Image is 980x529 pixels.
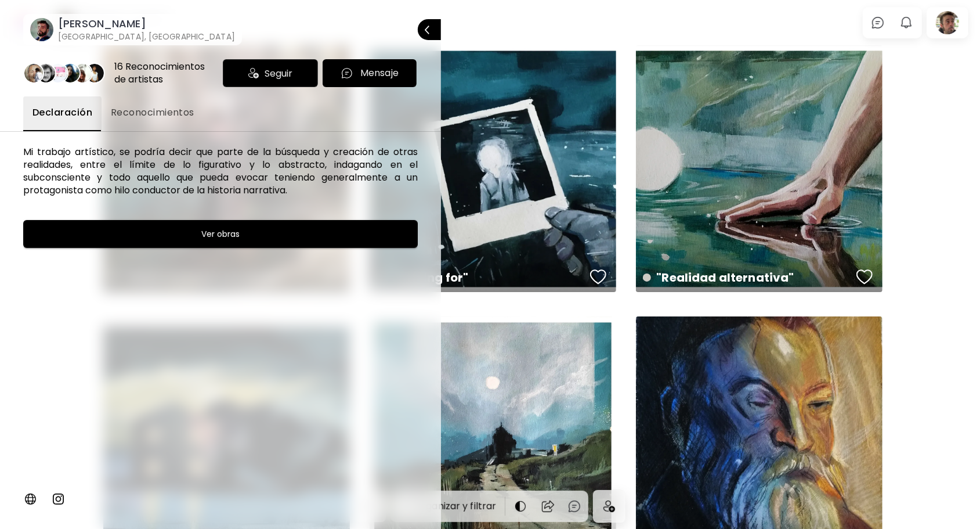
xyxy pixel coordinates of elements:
[23,220,418,248] button: Ver obras
[111,106,194,120] span: Reconocimientos
[23,492,37,506] img: personalWebsite
[58,31,235,42] h6: [GEOGRAPHIC_DATA], [GEOGRAPHIC_DATA]
[323,59,417,87] button: chatIconMensaje
[360,66,399,80] p: Mensaje
[51,492,65,506] img: instagram
[341,67,353,80] img: chatIcon
[23,146,418,197] h6: Mi trabajo artístico, se podría decir que parte de la búsqueda y creación de otras realidades, en...
[201,227,240,241] h6: Ver obras
[114,60,218,86] div: 16 Reconocimientos de artistas
[248,68,259,78] img: icon
[265,66,292,81] span: Seguir
[58,17,235,31] h6: [PERSON_NAME]
[223,59,318,87] div: Seguir
[32,106,92,120] span: Declaración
